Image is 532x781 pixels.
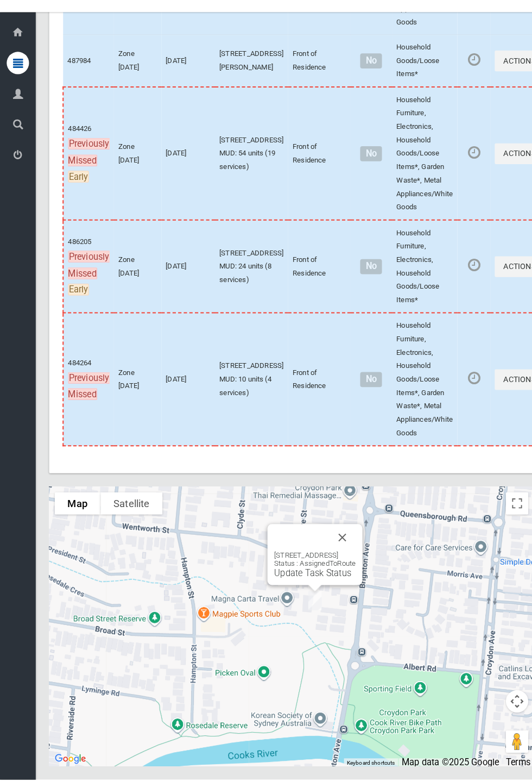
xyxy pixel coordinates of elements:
[350,165,371,180] span: No
[345,278,377,287] h4: Normal sized
[390,759,485,769] span: Map data ©2025 Google
[111,57,157,108] td: Zone [DATE]
[157,237,209,327] td: [DATE]
[492,502,514,523] button: Toggle fullscreen view
[13,9,74,26] a: Clean Up Driver
[66,267,106,295] span: Previously Missed
[381,108,445,237] td: Household Furniture, Electronics, Household Goods/Loose Items*, Garden Waste*, Metal Appliances/W...
[267,559,346,585] div: [STREET_ADDRESS] Status : AssignedToRoute
[455,384,467,398] i: Booking awaiting collection. Mark as collected or report issues to complete task.
[350,75,371,90] span: No
[50,754,86,768] img: Google
[209,108,280,237] td: [STREET_ADDRESS] MUD: 54 units (19 services)
[53,502,98,523] button: Show street map
[66,157,106,185] span: Previously Missed
[280,57,341,108] td: Front of Residence
[66,299,86,310] span: Early
[280,108,341,237] td: Front of Residence
[66,189,86,201] span: Early
[381,237,445,327] td: Household Furniture, Electronics, Household Goods/Loose Items*
[66,385,106,413] span: Previously Missed
[381,57,445,108] td: Household Goods/Loose Items*
[209,57,280,108] td: [STREET_ADDRESS][PERSON_NAME]
[61,237,111,327] td: 486205
[13,12,74,22] span: Clean Up Driver
[350,275,371,290] span: No
[267,575,341,585] a: Update Task Status
[455,274,467,288] i: Booking awaiting collection. Mark as collected or report issues to complete task.
[320,533,346,559] button: Close
[209,237,280,327] td: [STREET_ADDRESS] MUD: 24 units (8 services)
[280,237,341,327] td: Front of Residence
[295,593,317,621] div: 6 Wentworth Street, CROYDON PARK NSW 2133<br>Status : AssignedToRoute<br><a href="/driver/booking...
[157,108,209,237] td: [DATE]
[492,694,514,716] button: Map camera controls
[280,327,341,457] td: Front of Residence
[345,168,377,177] h4: Normal sized
[345,78,377,87] h4: Normal sized
[61,57,111,108] td: 487984
[455,164,467,178] i: Booking awaiting collection. Mark as collected or report issues to complete task.
[111,237,157,327] td: Zone [DATE]
[350,385,371,399] span: No
[61,108,111,237] td: 484426
[455,74,467,88] i: Booking awaiting collection. Mark as collected or report issues to complete task.
[157,327,209,457] td: [DATE]
[98,502,158,523] button: Show satellite imagery
[111,327,157,457] td: Zone [DATE]
[209,327,280,457] td: [STREET_ADDRESS] MUD: 10 units (4 services)
[492,733,514,755] button: Drag Pegman onto the map to open Street View
[50,754,86,768] a: Click to see this area on Google Maps
[157,57,209,108] td: [DATE]
[111,108,157,237] td: Zone [DATE]
[473,15,508,23] small: DRIVER
[337,761,384,768] button: Keyboard shortcuts
[468,7,518,23] span: Clean Up
[345,388,377,397] h4: Normal sized
[381,327,445,457] td: Household Furniture, Electronics, Household Goods/Loose Items*, Garden Waste*, Metal Appliances/W...
[492,759,516,769] a: Terms (opens in new tab)
[61,327,111,457] td: 484264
